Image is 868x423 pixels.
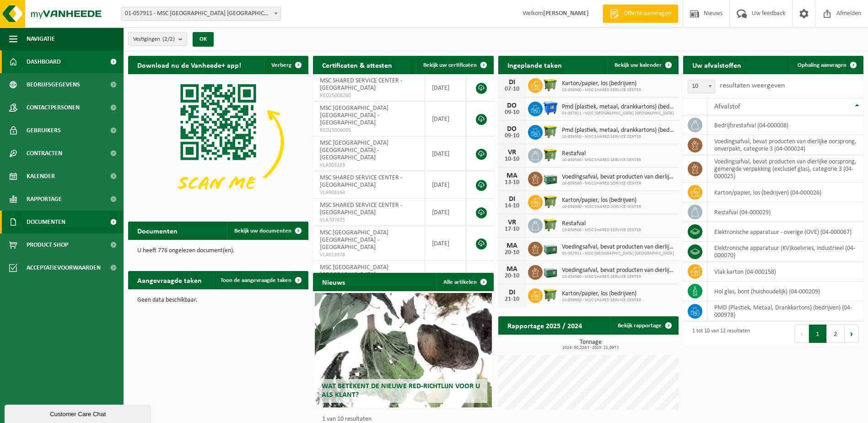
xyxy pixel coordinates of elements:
img: WB-1100-HPE-GN-51 [543,147,558,163]
span: Karton/papier, los (bedrijven) [562,197,641,204]
div: 20-10 [503,249,521,256]
span: Bekijk uw kalender [615,62,662,68]
h2: Aangevraagde taken [128,271,211,289]
a: Bekijk rapportage [610,316,678,335]
a: Wat betekent de nieuwe RED-richtlijn voor u als klant? [315,293,491,407]
span: Navigatie [27,27,55,50]
td: bedrijfsrestafval (04-000008) [707,115,863,135]
span: Vestigingen [133,33,175,46]
td: [DATE] [425,171,467,199]
span: 01-057911 - MSC BELGIUM NV - ANTWERPEN [121,7,280,20]
td: hol glas, bont (huishoudelijk) (04-000209) [707,282,863,301]
span: RED25008260 [320,92,418,99]
div: MA [503,172,521,179]
span: Offerte aanvragen [621,9,674,18]
span: MSC [GEOGRAPHIC_DATA] [GEOGRAPHIC_DATA] - [GEOGRAPHIC_DATA] [320,264,388,286]
td: karton/papier, los (bedrijven) (04-000026) [707,183,863,202]
span: Contracten [27,142,62,165]
iframe: chat widget [5,403,153,423]
div: 09-10 [503,133,521,139]
span: Verberg [271,62,291,68]
h3: Tonnage [503,339,679,350]
span: 01-057911 - MSC [GEOGRAPHIC_DATA] [GEOGRAPHIC_DATA] [562,251,674,256]
span: Bekijk uw certificaten [423,62,477,68]
td: vlak karton (04-000158) [707,262,863,282]
span: VLA707475 [320,217,418,224]
img: PB-LB-0680-HPE-GN-01 [543,240,558,256]
span: VLA613978 [320,251,418,259]
h2: Nieuws [313,273,354,291]
span: 10 [688,80,715,93]
span: Voedingsafval, bevat producten van dierlijke oorsprong, gemengde verpakking (exc... [562,174,674,181]
div: 07-10 [503,86,521,92]
span: 10 [688,80,715,93]
button: Verberg [264,56,307,74]
button: Next [845,325,859,343]
span: 01-057911 - MSC BELGIUM NV - ANTWERPEN [121,7,281,21]
span: Product Shop [27,233,68,256]
td: [DATE] [425,199,467,226]
span: Restafval [562,150,641,157]
a: Offerte aanvragen [603,5,678,23]
div: MA [503,266,521,273]
span: RED25006005 [320,127,418,134]
img: WB-1100-HPE-BE-04 [543,100,558,116]
td: elektronische apparatuur - overige (OVE) (04-000067) [707,222,863,242]
a: Bekijk uw kalender [607,56,678,74]
span: 10-859560 - MSC SHARED SERVICE CENTER [562,87,641,93]
a: Alle artikelen [436,273,493,291]
span: Afvalstof [714,103,740,110]
span: Pmd (plastiek, metaal, drankkartons) (bedrijven) [562,103,674,111]
img: Download de VHEPlus App [128,74,308,210]
td: [DATE] [425,261,467,303]
span: 2024: 30,224 t - 2025: 21,097 t [503,346,679,350]
span: 10-859560 - MSC SHARED SERVICE CENTER [562,204,641,210]
div: DO [503,125,521,133]
div: 09-10 [503,109,521,116]
span: MSC SHARED SERVICE CENTER - [GEOGRAPHIC_DATA] [320,77,402,92]
span: Karton/papier, los (bedrijven) [562,290,641,298]
label: resultaten weergeven [720,82,785,89]
td: [DATE] [425,136,467,171]
td: [DATE] [425,74,467,102]
span: MSC [GEOGRAPHIC_DATA] [GEOGRAPHIC_DATA] - [GEOGRAPHIC_DATA] [320,229,388,251]
div: 21-10 [503,296,521,303]
span: 10-859560 - MSC SHARED SERVICE CENTER [562,134,674,140]
td: [DATE] [425,102,467,136]
span: Toon de aangevraagde taken [221,277,291,283]
td: PMD (Plastiek, Metaal, Drankkartons) (bedrijven) (04-000978) [707,301,863,321]
a: Ophaling aanvragen [790,56,863,74]
span: VLA903163 [320,162,418,169]
img: WB-1100-HPE-GN-51 [543,77,558,92]
h2: Ingeplande taken [498,56,571,74]
div: VR [503,149,521,156]
h2: Certificaten & attesten [313,56,401,74]
span: MSC [GEOGRAPHIC_DATA] [GEOGRAPHIC_DATA] - [GEOGRAPHIC_DATA] [320,105,388,126]
div: 1 tot 10 van 12 resultaten [688,324,750,344]
span: Karton/papier, los (bedrijven) [562,80,641,87]
div: DI [503,79,521,86]
button: OK [193,32,214,47]
div: DI [503,289,521,296]
p: U heeft 776 ongelezen document(en). [137,248,299,254]
span: Voedingsafval, bevat producten van dierlijke oorsprong, onverpakt, categorie 3 [562,244,674,251]
td: voedingsafval, bevat producten van dierlijke oorsprong, onverpakt, categorie 3 (04-000024) [707,135,863,155]
span: Pmd (plastiek, metaal, drankkartons) (bedrijven) [562,127,674,134]
td: restafval (04-000029) [707,202,863,222]
span: Rapportage [27,188,62,211]
a: Toon de aangevraagde taken [213,271,307,289]
span: Bedrijfsgegevens [27,73,80,96]
span: Dashboard [27,50,61,73]
span: Documenten [27,211,65,233]
button: Previous [794,325,809,343]
span: Bekijk uw documenten [234,228,291,234]
div: 17-10 [503,226,521,233]
button: 2 [827,325,845,343]
span: Acceptatievoorwaarden [27,256,101,279]
div: 10-10 [503,156,521,163]
td: voedingsafval, bevat producten van dierlijke oorsprong, gemengde verpakking (exclusief glas), cat... [707,155,863,183]
count: (2/2) [162,36,175,42]
h2: Rapportage 2025 / 2024 [498,316,591,334]
h2: Documenten [128,222,187,239]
